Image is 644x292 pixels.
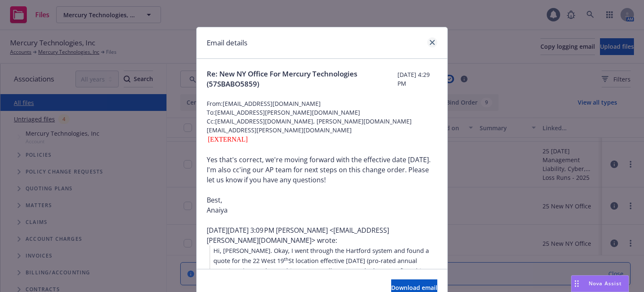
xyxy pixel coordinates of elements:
[391,284,437,292] span: Download email
[207,99,437,108] span: From: [EMAIL_ADDRESS][DOMAIN_NAME]
[589,280,622,287] span: Nova Assist
[207,37,247,48] h1: Email details
[207,155,437,215] div: Yes that's correct, we're moving forward with the effective date [DATE]. I'm also cc'ing our AP t...
[284,256,288,262] sup: th
[397,70,437,88] span: [DATE] 4:29 PM
[207,225,437,245] div: [DATE][DATE] 3:09 PM [PERSON_NAME] < > wrote:
[207,108,437,117] span: To: [EMAIL_ADDRESS][PERSON_NAME][DOMAIN_NAME]
[571,275,629,292] button: Nova Assist
[571,276,582,292] div: Drag to move
[207,69,397,89] span: Re: New NY Office For Mercury Technologies (57SBABO5859)
[427,37,437,47] a: close
[207,117,437,134] span: Cc: [EMAIL_ADDRESS][DOMAIN_NAME], [PERSON_NAME][DOMAIN_NAME][EMAIL_ADDRESS][PERSON_NAME][DOMAIN_N...
[213,246,429,285] span: Hi, [PERSON_NAME]. Okay, I went through the Hartford system and found a quote for the 22 West 19 ...
[207,226,389,245] a: [EMAIL_ADDRESS][PERSON_NAME][DOMAIN_NAME]
[207,134,437,145] div: [EXTERNAL]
